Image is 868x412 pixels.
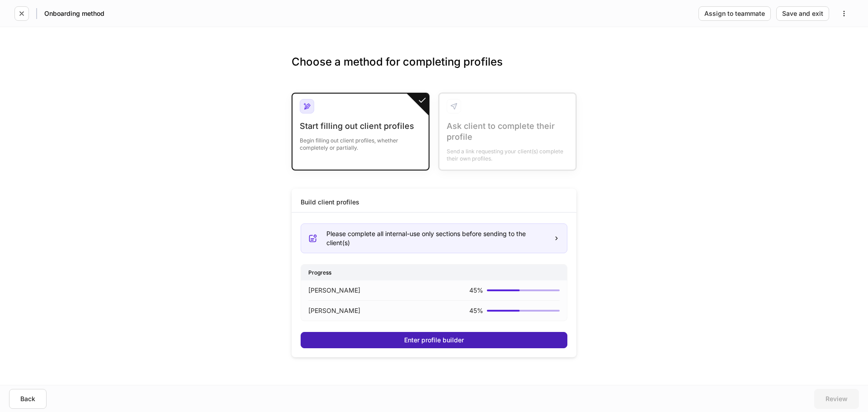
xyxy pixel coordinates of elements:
[704,10,765,17] div: Assign to teammate
[469,306,483,315] p: 45 %
[9,389,47,409] button: Back
[776,6,829,21] button: Save and exit
[698,6,771,21] button: Assign to teammate
[308,286,360,295] p: [PERSON_NAME]
[300,132,421,152] div: Begin filling out client profiles, whether completely or partially.
[44,9,104,18] h5: Onboarding method
[292,55,576,84] h3: Choose a method for completing profiles
[404,337,464,343] div: Enter profile builder
[301,332,567,348] button: Enter profile builder
[301,265,567,280] div: Progress
[308,306,360,315] p: [PERSON_NAME]
[20,396,35,402] div: Back
[782,10,823,17] div: Save and exit
[300,121,421,132] div: Start filling out client profiles
[301,198,359,207] div: Build client profiles
[469,286,483,295] p: 45 %
[326,229,546,247] div: Please complete all internal-use only sections before sending to the client(s)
